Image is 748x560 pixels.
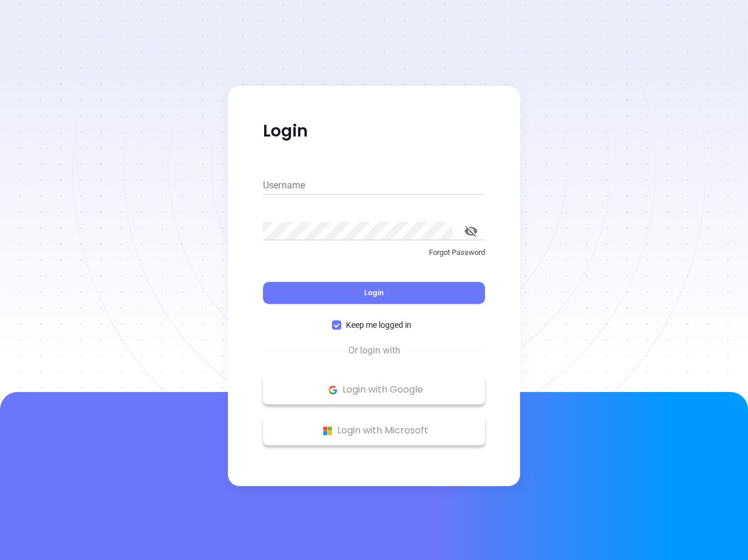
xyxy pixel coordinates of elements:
button: toggle password visibility [457,217,485,245]
span: Or login with [342,344,406,358]
span: Login [364,288,384,297]
button: Microsoft Logo Login with Microsoft [263,416,485,445]
p: Forgot Password [263,247,485,258]
span: Keep me logged in [341,318,416,331]
img: Google Logo [325,383,340,397]
button: Login [263,282,485,304]
p: Login with Google [269,381,479,398]
a: Forgot Password [263,247,485,268]
p: Login with Microsoft [269,422,479,439]
button: Google Logo Login with Google [263,375,485,404]
img: Microsoft Logo [320,423,335,438]
p: Login [263,121,485,142]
